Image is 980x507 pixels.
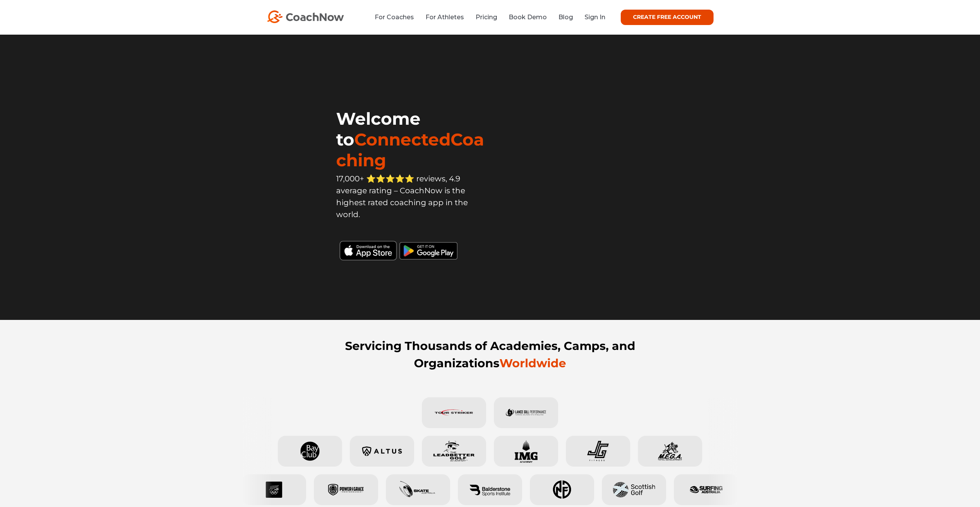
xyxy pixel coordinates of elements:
strong: Servicing Thousands of Academies, Camps, and Organizations [345,339,635,370]
a: For Coaches [375,13,414,21]
img: CoachNow Logo [267,10,344,23]
a: Sign In [585,13,605,21]
img: Black Download CoachNow on the App Store Button [336,237,490,260]
span: Worldwide [499,356,566,370]
span: ConnectedCoaching [336,129,484,171]
a: Book Demo [509,13,547,21]
h1: Welcome to [336,108,490,171]
a: Blog [558,13,573,21]
span: 17,000+ ⭐️⭐️⭐️⭐️⭐️ reviews, 4.9 average rating – CoachNow is the highest rated coaching app in th... [336,174,468,219]
a: CREATE FREE ACCOUNT [621,10,714,25]
a: Pricing [476,13,497,21]
a: For Athletes [426,13,464,21]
